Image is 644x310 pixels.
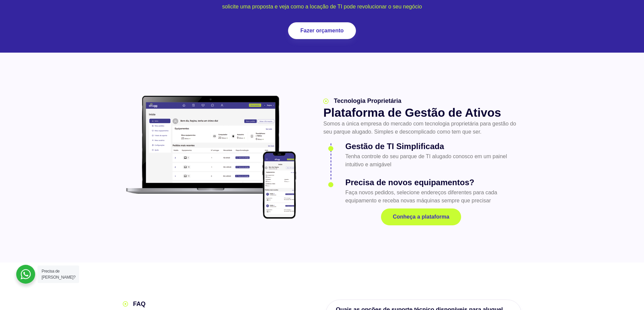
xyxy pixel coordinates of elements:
span: Conheça a plataforma [393,214,449,220]
h2: Plataforma de Gestão de Ativos [323,106,519,120]
span: Tecnologia Proprietária [332,96,401,106]
a: Fazer orçamento [288,22,356,39]
span: Precisa de [PERSON_NAME]? [42,269,75,280]
a: Conheça a plataforma [381,208,461,225]
iframe: Chat Widget [493,39,644,310]
h3: Gestão de TI Simplificada [345,140,519,152]
h3: Precisa de novos equipamentos? [345,176,519,189]
p: Somos a única empresa do mercado com tecnologia proprietária para gestão do seu parque alugado. S... [323,120,519,136]
span: FAQ [132,300,146,309]
p: Faça novos pedidos, selecione endereços diferentes para cada equipamento e receba novas máquinas ... [345,189,519,205]
span: Fazer orçamento [300,28,343,33]
div: Widget de chat [493,39,644,310]
img: plataforma allugg [123,93,300,222]
p: solicite uma proposta e veja como a locação de TI pode revolucionar o seu negócio [123,3,522,11]
p: Tenha controle do seu parque de TI alugado conosco em um painel intuitivo e amigável [345,152,519,169]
